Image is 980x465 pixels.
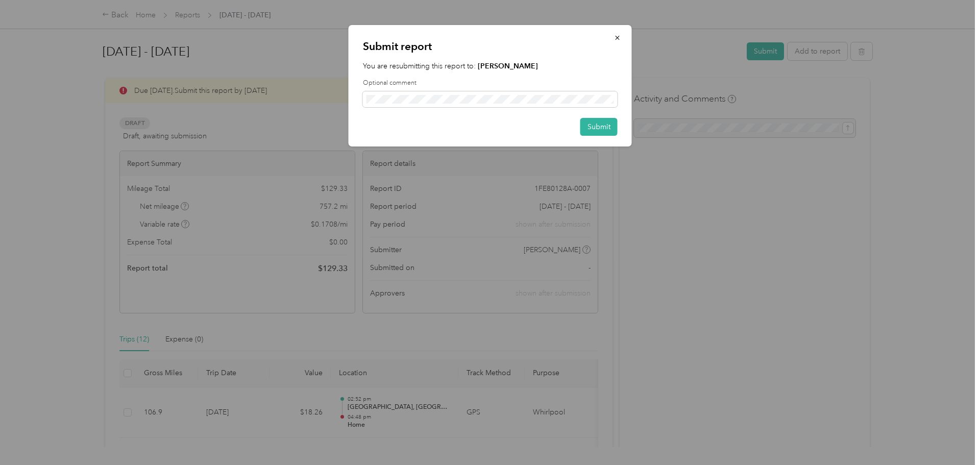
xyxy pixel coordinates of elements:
[580,118,618,136] button: Submit
[478,62,538,70] strong: [PERSON_NAME]
[363,79,618,88] label: Optional comment
[923,408,980,465] iframe: Everlance-gr Chat Button Frame
[363,39,618,54] p: Submit report
[363,61,618,71] p: You are resubmitting this report to:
